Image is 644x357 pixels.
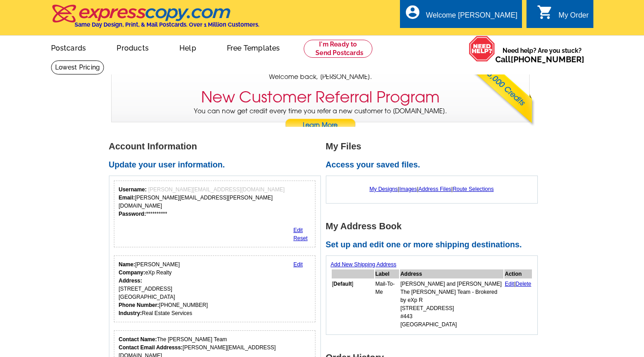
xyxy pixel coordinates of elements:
[119,186,147,193] strong: Username:
[400,279,503,329] td: [PERSON_NAME] and [PERSON_NAME] The [PERSON_NAME] Team - Brokered by eXp R [STREET_ADDRESS] #443 ...
[165,37,211,58] a: Help
[114,181,316,247] div: Your login information.
[119,302,159,308] strong: Phone Number:
[148,186,285,193] span: [PERSON_NAME][EMAIL_ADDRESS][DOMAIN_NAME]
[293,235,307,241] a: Reset
[469,36,495,62] img: help
[326,142,543,151] h1: My Files
[112,107,529,132] p: You can now get credit every time you refer a new customer to [DOMAIN_NAME].
[119,336,157,343] strong: Contact Name:
[375,279,399,329] td: Mail-To-Me
[326,222,543,231] h1: My Address Book
[418,186,451,192] a: Address Files
[119,195,135,201] strong: Email:
[119,344,183,351] strong: Contact Email Addresss:
[109,160,326,170] h2: Update your user information.
[326,160,543,170] h2: Access your saved files.
[334,281,352,287] b: Default
[119,185,311,218] div: [PERSON_NAME][EMAIL_ADDRESS][PERSON_NAME][DOMAIN_NAME] **********
[537,4,553,20] i: shopping_cart
[326,240,543,250] h2: Set up and edit one or more shipping destinations.
[75,21,259,28] h4: Same Day Design, Print, & Mail Postcards. Over 1 Million Customers.
[331,261,396,268] a: Add New Shipping Address
[102,37,163,58] a: Products
[285,119,356,132] a: Learn More
[119,310,142,316] strong: Industry:
[399,186,417,192] a: Images
[212,37,295,58] a: Free Templates
[293,261,303,268] a: Edit
[511,55,584,64] a: [PHONE_NUMBER]
[332,279,374,329] td: [ ]
[293,227,303,233] a: Edit
[119,211,146,217] strong: Password:
[453,186,494,192] a: Route Selections
[119,269,146,276] strong: Company:
[495,55,584,64] span: Call
[400,269,503,278] th: Address
[504,279,532,329] td: |
[426,11,517,24] div: Welcome [PERSON_NAME]
[201,88,440,107] h3: New Customer Referral Program
[119,278,142,284] strong: Address:
[114,255,316,322] div: Your personal details.
[370,186,398,192] a: My Designs
[51,11,259,28] a: Same Day Design, Print, & Mail Postcards. Over 1 Million Customers.
[119,261,136,268] strong: Name:
[516,281,531,287] a: Delete
[269,72,372,82] span: Welcome back, [PERSON_NAME].
[404,4,421,20] i: account_circle
[375,269,399,278] th: Label
[559,11,589,24] div: My Order
[504,269,532,278] th: Action
[109,142,326,151] h1: Account Information
[37,37,101,58] a: Postcards
[537,10,589,21] a: shopping_cart My Order
[331,181,533,198] div: | | |
[505,281,514,287] a: Edit
[495,46,589,64] span: Need help? Are you stuck?
[119,260,208,317] div: [PERSON_NAME] eXp Realty [STREET_ADDRESS] [GEOGRAPHIC_DATA] [PHONE_NUMBER] Real Estate Services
